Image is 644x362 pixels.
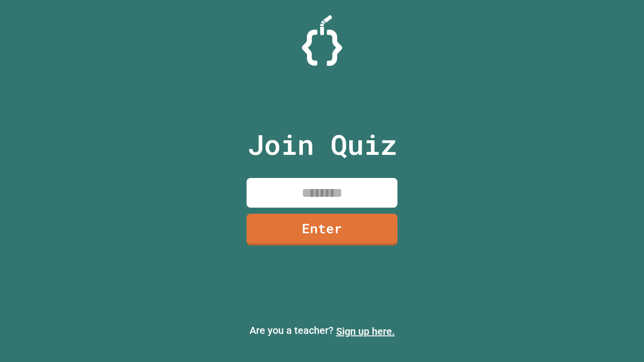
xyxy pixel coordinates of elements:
img: Logo.svg [302,15,342,66]
p: Are you a teacher? [8,323,636,339]
iframe: chat widget [560,278,634,321]
iframe: chat widget [602,322,634,352]
a: Enter [247,214,397,245]
p: Join Quiz [248,124,397,165]
a: Sign up here. [336,325,395,337]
